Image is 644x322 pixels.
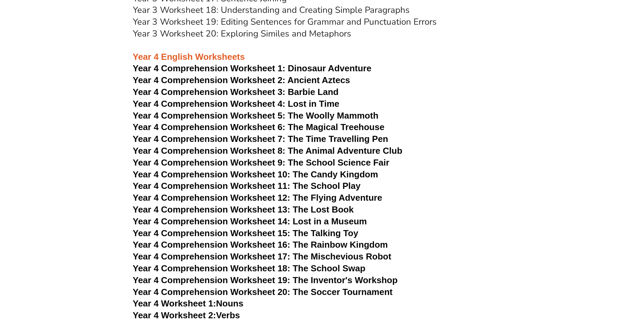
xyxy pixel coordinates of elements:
[133,298,243,308] a: Year 4 Worksheet 1:Nouns
[133,240,388,250] a: Year 4 Comprehension Worksheet 16: The Rainbow Kingdom
[133,4,410,16] a: Year 3 Worksheet 18: Understanding and Creating Simple Paragraphs
[133,251,391,262] a: Year 4 Comprehension Worksheet 17: The Mischevious Robot
[133,40,511,63] h3: Year 4 English Worksheets
[133,310,216,320] span: Year 4 Worksheet 2:
[133,16,437,28] a: Year 3 Worksheet 19: Editing Sentences for Grammar and Punctuation Errors
[133,110,379,121] a: Year 4 Comprehension Worksheet 5: The Woolly Mammoth
[133,228,358,238] a: Year 4 Comprehension Worksheet 15: The Talking Toy
[133,134,388,144] a: Year 4 Comprehension Worksheet 7: The Time Travelling Pen
[133,28,351,40] a: Year 3 Worksheet 20: Exploring Similes and Metaphors
[133,157,389,168] a: Year 4 Comprehension Worksheet 9: The School Science Fair
[133,263,365,273] a: Year 4 Comprehension Worksheet 18: The School Swap
[133,275,398,285] a: Year 4 Comprehension Worksheet 19: The Inventor's Workshop
[133,122,385,132] a: Year 4 Comprehension Worksheet 6: The Magical Treehouse
[133,146,403,156] a: Year 4 Comprehension Worksheet 8: The Animal Adventure Club
[133,63,286,73] span: Year 4 Comprehension Worksheet 1:
[133,204,354,215] a: Year 4 Comprehension Worksheet 13: The Lost Book
[531,246,644,322] iframe: Chat Widget
[133,99,339,109] a: Year 4 Comprehension Worksheet 4: Lost in Time
[133,87,339,97] a: Year 4 Comprehension Worksheet 3: Barbie Land
[133,193,382,203] a: Year 4 Comprehension Worksheet 12: The Flying Adventure
[133,181,361,191] a: Year 4 Comprehension Worksheet 11: The School Play
[133,216,367,226] a: Year 4 Comprehension Worksheet 14: Lost in a Museum
[133,310,240,320] a: Year 4 Worksheet 2:Verbs
[133,298,216,308] span: Year 4 Worksheet 1:
[133,75,350,85] a: Year 4 Comprehension Worksheet 2: Ancient Aztecs
[288,63,371,73] span: Dinosaur Adventure
[133,63,372,73] a: Year 4 Comprehension Worksheet 1: Dinosaur Adventure
[133,287,393,297] a: Year 4 Comprehension Worksheet 20: The Soccer Tournament
[133,169,378,179] a: Year 4 Comprehension Worksheet 10: The Candy Kingdom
